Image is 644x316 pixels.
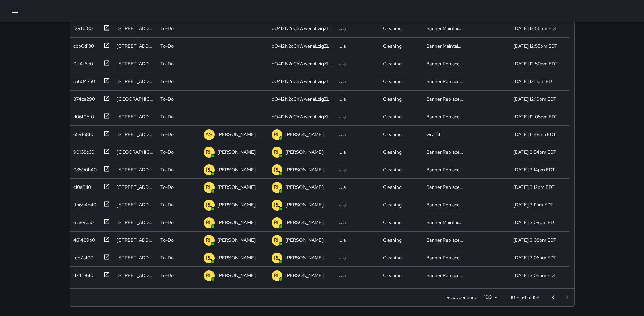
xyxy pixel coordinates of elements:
[160,113,174,120] p: To-Do
[71,58,93,67] div: 0ff4f8e0
[272,78,333,85] div: dO4l2N2cChWwenaLzigZLQyMNL72
[217,254,256,261] p: [PERSON_NAME]
[71,216,94,226] div: 61a89ea0
[160,166,174,173] p: To-Do
[513,60,558,67] div: 9/9/2025, 12:50pm EDT
[446,294,479,301] p: Rows per page:
[511,294,540,301] p: 101–154 of 154
[117,60,153,67] div: 111 K Street Northeast
[274,201,280,209] p: RL
[426,43,463,50] div: Banner Maintainance
[383,43,402,50] div: Cleaning
[71,269,93,279] div: d74fe6f0
[426,166,463,173] div: Banner Replacement
[205,131,213,139] p: AS
[160,131,174,138] p: To-Do
[339,219,346,226] div: Jia
[339,272,346,279] div: Jia
[117,184,153,191] div: 220 L Street Northeast
[217,131,256,138] p: [PERSON_NAME]
[274,272,280,280] p: RL
[160,25,174,32] p: To-Do
[426,184,463,191] div: Banner Replacement
[217,237,256,243] p: [PERSON_NAME]
[426,237,463,243] div: Banner Replacement
[160,184,174,191] p: To-Do
[206,148,213,156] p: RL
[206,236,213,244] p: RL
[383,219,402,226] div: Cleaning
[426,78,463,85] div: Banner Replacement
[513,113,558,120] div: 9/9/2025, 12:05pm EDT
[339,96,346,102] div: Jia
[206,254,213,262] p: RL
[513,254,556,261] div: 9/8/2025, 3:06pm EDT
[206,183,213,192] p: RL
[547,291,560,304] button: Go to previous page
[426,113,463,120] div: Banner Replacement
[160,272,174,279] p: To-Do
[160,237,174,243] p: To-Do
[160,96,174,102] p: To-Do
[71,40,94,50] div: cbb0d130
[383,96,402,102] div: Cleaning
[71,93,95,102] div: 874ca290
[426,25,463,32] div: Banner Maintainance
[339,254,346,261] div: Jia
[117,237,153,243] div: 250 K Street Northeast
[285,201,324,208] p: [PERSON_NAME]
[160,219,174,226] p: To-Do
[339,184,346,191] div: Jia
[481,292,500,302] div: 100
[117,254,153,261] div: 1026 3rd Street Northeast
[285,149,324,155] p: [PERSON_NAME]
[513,25,557,32] div: 9/9/2025, 12:56pm EDT
[274,148,280,156] p: RL
[513,78,555,85] div: 9/9/2025, 12:11pm EDT
[383,272,402,279] div: Cleaning
[71,163,97,173] div: 08590b40
[285,166,324,173] p: [PERSON_NAME]
[285,219,324,226] p: [PERSON_NAME]
[513,166,555,173] div: 9/8/2025, 3:14pm EDT
[383,149,402,155] div: Cleaning
[339,149,346,155] div: Jia
[217,201,256,208] p: [PERSON_NAME]
[426,254,463,261] div: Banner Replacement
[383,184,402,191] div: Cleaning
[383,78,402,85] div: Cleaning
[217,149,256,155] p: [PERSON_NAME]
[71,287,93,296] div: a81a7bc0
[513,43,557,50] div: 9/9/2025, 12:55pm EDT
[513,201,553,208] div: 9/8/2025, 3:11pm EDT
[272,60,333,67] div: dO4l2N2cChWwenaLzigZLQyMNL72
[160,254,174,261] p: To-Do
[274,131,280,139] p: RL
[383,254,402,261] div: Cleaning
[217,184,256,191] p: [PERSON_NAME]
[117,43,153,50] div: 1100 First Street Northeast
[272,25,333,32] div: dO4l2N2cChWwenaLzigZLQyMNL72
[383,60,402,67] div: Cleaning
[513,96,556,102] div: 9/9/2025, 12:10pm EDT
[513,219,557,226] div: 9/8/2025, 3:09pm EDT
[383,113,402,120] div: Cleaning
[383,201,402,208] div: Cleaning
[217,166,256,173] p: [PERSON_NAME]
[117,166,153,173] div: 220 L Street Northeast
[513,237,556,243] div: 9/8/2025, 3:08pm EDT
[285,184,324,191] p: [PERSON_NAME]
[274,236,280,244] p: RL
[285,254,324,261] p: [PERSON_NAME]
[285,237,324,243] p: [PERSON_NAME]
[117,219,153,226] div: 1005 3rd Street Northeast
[339,60,346,67] div: Jia
[160,78,174,85] p: To-Do
[117,96,153,102] div: 1142 3rd Street Northeast
[206,219,213,227] p: RL
[71,22,93,32] div: f39fbf80
[117,149,153,155] div: 1142 3rd Street Northeast
[272,43,333,50] div: dO4l2N2cChWwenaLzigZLQyMNL72
[71,181,91,191] div: c10a3110
[513,272,556,279] div: 9/8/2025, 3:05pm EDT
